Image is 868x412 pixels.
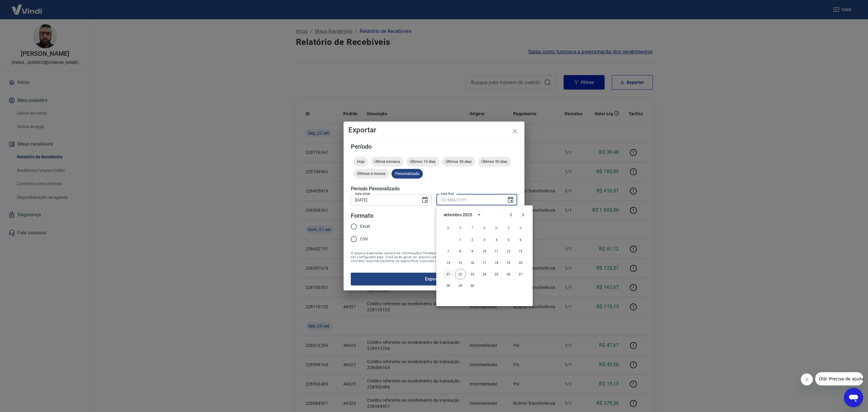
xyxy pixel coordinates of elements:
[406,157,439,166] div: Últimos 15 dias
[351,273,517,285] button: Exportar
[353,171,389,176] span: Últimos 6 meses
[442,157,475,166] div: Últimos 30 dias
[491,257,502,268] button: 18
[360,236,368,242] span: CSV
[515,246,526,257] button: 13
[467,280,478,291] button: 30
[491,222,502,234] span: quinta-feira
[353,159,368,164] span: Hoje
[392,169,423,179] div: Personalizado
[503,222,514,234] span: sexta-feira
[419,194,431,206] button: Choose date, selected date is 19 de set de 2025
[503,269,514,280] button: 26
[517,209,529,221] button: Next month
[360,223,370,230] span: Excel
[479,222,490,234] span: quarta-feira
[491,234,502,245] button: 4
[351,211,373,220] legend: Formato
[491,269,502,280] button: 25
[436,194,502,205] input: DD/MM/YYYY
[455,257,466,268] button: 15
[351,186,517,192] h5: Período Personalizado
[4,4,51,9] span: Olá! Precisa de ajuda?
[455,246,466,257] button: 8
[515,234,526,245] button: 6
[467,257,478,268] button: 16
[801,373,813,385] iframe: Fechar mensagem
[455,269,466,280] button: 22
[443,222,454,234] span: domingo
[406,159,439,164] span: Últimos 15 dias
[467,222,478,234] span: terça-feira
[503,257,514,268] button: 19
[515,269,526,280] button: 27
[491,246,502,257] button: 11
[441,192,454,196] label: Data final
[508,124,522,138] button: close
[443,246,454,257] button: 7
[353,169,389,179] div: Últimos 6 meses
[348,126,520,134] h4: Exportar
[479,246,490,257] button: 10
[815,372,863,385] iframe: Mensagem da empresa
[478,159,511,164] span: Últimos 90 dias
[844,388,863,407] iframe: Botão para abrir a janela de mensagens
[444,212,472,218] div: setembro 2025
[474,210,484,220] button: calendar view is open, switch to year view
[353,157,368,166] div: Hoje
[443,280,454,291] button: 28
[505,194,517,206] button: Choose date
[371,157,404,166] div: Última semana
[479,269,490,280] button: 24
[479,234,490,245] button: 3
[455,280,466,291] button: 29
[467,269,478,280] button: 23
[479,257,490,268] button: 17
[515,257,526,268] button: 20
[351,144,517,150] h5: Período
[392,171,423,176] span: Personalizado
[467,246,478,257] button: 9
[351,194,417,205] input: DD/MM/YYYY
[478,157,511,166] div: Últimos 90 dias
[355,192,370,196] label: Data inicial
[455,234,466,245] button: 1
[503,246,514,257] button: 12
[371,159,404,164] span: Última semana
[455,222,466,234] span: segunda-feira
[505,209,517,221] button: Previous month
[351,251,517,263] span: O arquivo exportado conterá as informações filtradas na tela anterior com exceção do período que ...
[442,159,475,164] span: Últimos 30 dias
[467,234,478,245] button: 2
[515,222,526,234] span: sábado
[443,269,454,280] button: 21
[503,234,514,245] button: 5
[443,257,454,268] button: 14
